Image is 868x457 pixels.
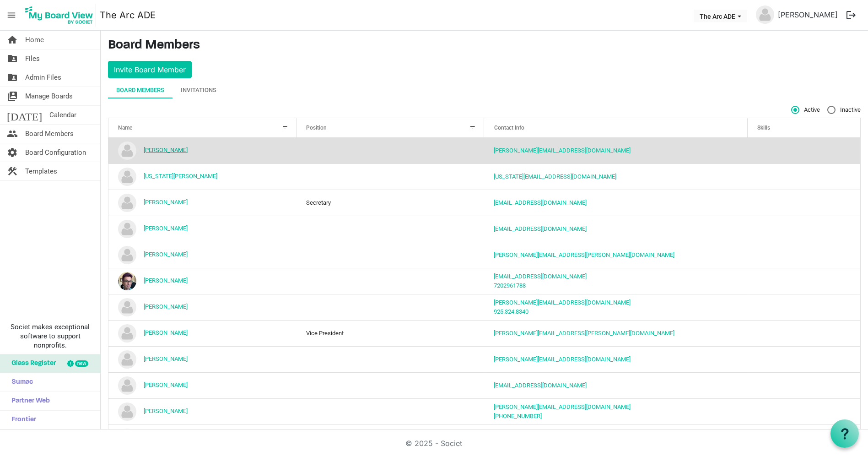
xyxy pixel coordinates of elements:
span: Admin Files [25,68,61,87]
td: column header Position [297,294,485,320]
img: no-profile-picture.svg [118,194,136,212]
a: [PERSON_NAME][EMAIL_ADDRESS][PERSON_NAME][DOMAIN_NAME] [494,251,674,258]
span: Position [306,125,327,131]
button: The Arc ADE dropdownbutton [694,10,747,22]
a: [PERSON_NAME] [144,303,188,310]
td: kelly@arc-ad.org925.324.8340 is template cell column header Contact Info [484,294,747,320]
a: [EMAIL_ADDRESS][DOMAIN_NAME] [494,273,587,280]
td: Kelly Lawler is template cell column header Name [108,294,297,320]
a: [PERSON_NAME][EMAIL_ADDRESS][DOMAIN_NAME] [494,147,631,154]
td: is template cell column header Skills [748,424,860,451]
span: Contact Info [494,125,524,131]
td: Hollie LaGrotta is template cell column header Name [108,190,297,216]
img: My Board View Logo [22,4,96,27]
td: Logan Ashcraft is template cell column header Name [108,372,297,398]
td: lee@arc-ad.org is template cell column header Contact Info [484,346,747,372]
td: Pam@arc-ad.org303-220-9228 is template cell column header Contact Info [484,398,747,424]
td: column header Position [297,424,485,451]
td: Kathryn Werkema is template cell column header Name [108,268,297,294]
div: Invitations [181,86,216,95]
a: [PERSON_NAME] [774,5,841,24]
td: Lee Ray is template cell column header Name [108,346,297,372]
div: new [75,360,88,367]
a: [PERSON_NAME][EMAIL_ADDRESS][DOMAIN_NAME] [494,403,631,410]
a: [PERSON_NAME] [144,251,188,258]
a: © 2025 - Societ [406,439,463,448]
td: k8dran@gmail.com7202961788 is template cell column header Contact Info [484,268,747,294]
span: Skills [757,125,770,131]
span: folder_shared [7,49,18,68]
span: Partner Web [7,392,50,410]
img: no-profile-picture.svg [118,246,136,264]
span: folder_shared [7,68,18,87]
img: no-profile-picture.svg [118,141,136,160]
td: is template cell column header Skills [748,372,860,398]
span: Frontier [7,411,36,429]
img: no-profile-picture.svg [118,298,136,316]
a: [PERSON_NAME] [144,381,188,388]
td: is template cell column header Skills [748,190,860,216]
button: logout [841,5,861,25]
span: Calendar [49,106,76,124]
span: Home [25,31,44,49]
span: construction [7,162,18,180]
img: no-profile-picture.svg [118,168,136,186]
a: [PERSON_NAME] [144,329,188,336]
img: no-profile-picture.svg [118,220,136,238]
button: Invite Board Member [108,61,192,78]
td: Patricia Colip is template cell column header Name [108,424,297,451]
a: [PERSON_NAME] [144,147,188,153]
span: Board Members [25,125,74,143]
span: [DATE] [7,106,42,124]
img: no-profile-picture.svg [756,5,774,24]
span: settings [7,143,18,162]
td: logannashcraft@yahoo.com is template cell column header Contact Info [484,372,747,398]
span: Glass Register [7,354,56,373]
td: column header Position [297,242,485,268]
span: people [7,125,18,143]
a: [EMAIL_ADDRESS][DOMAIN_NAME] [494,199,587,206]
td: is template cell column header Skills [748,268,860,294]
span: Manage Boards [25,87,73,105]
span: Active [791,106,820,114]
td: column header Position [297,163,485,190]
td: is template cell column header Skills [748,242,860,268]
span: Inactive [827,106,861,114]
a: [PERSON_NAME][EMAIL_ADDRESS][DOMAIN_NAME] [494,356,631,363]
a: [PERSON_NAME] [144,408,188,414]
span: switch_account [7,87,18,105]
td: column header Position [297,372,485,398]
td: Georgia Edson is template cell column header Name [108,163,297,190]
h3: Board Members [108,38,861,54]
a: [EMAIL_ADDRESS][DOMAIN_NAME] [494,382,587,389]
a: [PERSON_NAME] [144,355,188,362]
img: no-profile-picture.svg [118,324,136,343]
a: 925.324.8340 [494,308,528,315]
a: My Board View Logo [22,4,100,27]
span: menu [3,6,20,24]
td: Alison Butler is template cell column header Name [108,138,297,163]
span: home [7,31,18,49]
td: column header Position [297,138,485,163]
a: The Arc ADE [100,6,156,24]
td: Vice President column header Position [297,320,485,346]
span: Files [25,49,40,68]
td: column header Position [297,216,485,242]
img: no-profile-picture.svg [118,376,136,395]
div: Board Members [116,86,164,95]
a: [EMAIL_ADDRESS][DOMAIN_NAME] [494,225,587,232]
td: Pam Bailey is template cell column header Name [108,398,297,424]
td: Secretary column header Position [297,190,485,216]
a: [PERSON_NAME] [144,225,188,232]
span: Board Configuration [25,143,86,162]
td: Kari.Devine@namaste-health.com is template cell column header Contact Info [484,242,747,268]
td: alisonlynneb@gmail.com is template cell column header Contact Info [484,138,747,163]
td: column header Position [297,398,485,424]
td: is template cell column header Skills [748,216,860,242]
img: no-profile-picture.svg [118,429,136,447]
td: colipgirls3@gmail.com is template cell column header Contact Info [484,424,747,451]
img: JcXlW47NMrIgqpV6JfGZSN3y34aDwrjV-JKMJxHuQtwxOV_f8MB-FEabTkWkYGg0GgU0_Jiekey2y27VvAkWaA_thumb.png [118,272,136,290]
td: is template cell column header Skills [748,163,860,190]
span: Societ makes exceptional software to support nonprofits. [4,322,96,350]
td: is template cell column header Skills [748,294,860,320]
